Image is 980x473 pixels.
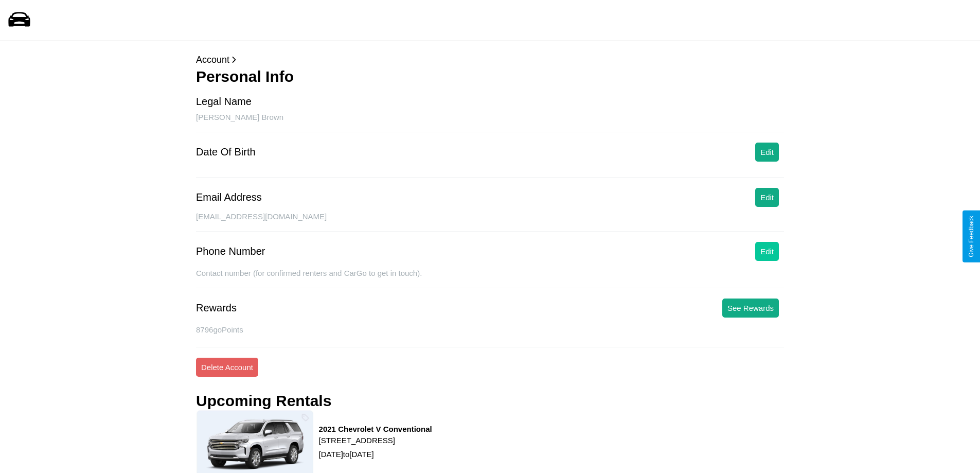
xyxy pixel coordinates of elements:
button: Delete Account [196,358,258,377]
h3: Upcoming Rentals [196,392,331,410]
h3: Personal Info [196,68,784,85]
p: 8796 goPoints [196,323,784,337]
div: Phone Number [196,246,265,257]
p: Account [196,51,784,68]
button: Edit [755,188,779,207]
button: See Rewards [722,299,779,318]
p: [STREET_ADDRESS] [319,433,432,447]
div: [EMAIL_ADDRESS][DOMAIN_NAME] [196,212,784,232]
div: [PERSON_NAME] Brown [196,113,784,132]
div: Give Feedback [968,216,975,257]
button: Edit [755,143,779,162]
div: Contact number (for confirmed renters and CarGo to get in touch). [196,269,784,288]
div: Date Of Birth [196,146,256,158]
button: Edit [755,242,779,261]
h3: 2021 Chevrolet V Conventional [319,425,432,433]
div: Email Address [196,191,262,203]
p: [DATE] to [DATE] [319,447,432,461]
div: Rewards [196,302,237,314]
div: Legal Name [196,96,252,108]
